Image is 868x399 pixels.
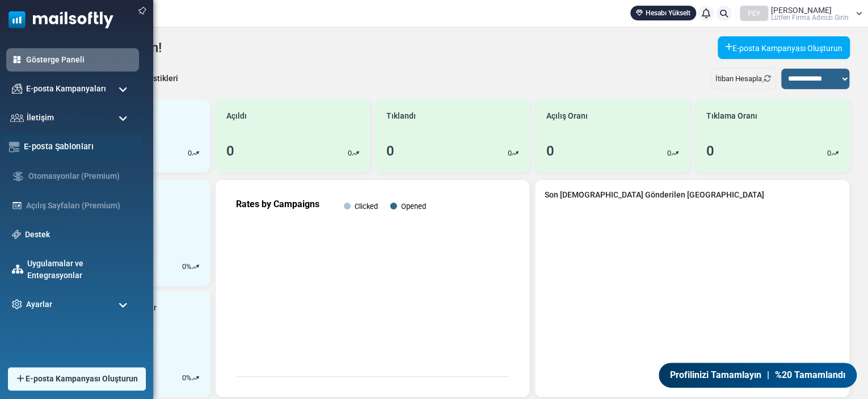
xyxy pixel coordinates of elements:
img: workflow.svg [12,170,24,183]
font: | [767,369,769,380]
font: [PERSON_NAME] [771,6,832,15]
font: % [186,262,192,271]
font: Açılış Oranı [546,111,587,120]
font: Son [DEMOGRAPHIC_DATA] Gönderilen [GEOGRAPHIC_DATA] [544,190,764,199]
font: İtibarı Hesapla [715,74,762,83]
font: E-posta Şablonları [24,141,94,151]
a: E-posta Şablonları [24,140,136,153]
a: Hesabı Yükselt [630,6,696,20]
font: Uygulamalar ve Entegrasyonlar [27,259,83,280]
font: Lütfen Firma Adınızı Girin [771,14,849,22]
font: İletişim [27,113,54,122]
font: %20 Tamamlandı [775,369,845,380]
font: Tıklama Oranı [706,111,757,120]
font: % [186,373,192,382]
img: landing_pages.svg [12,200,22,211]
img: settings-icon.svg [12,299,22,309]
font: Profilinizi Tamamlayın [670,369,761,380]
font: 0 [348,149,352,157]
a: Destek [25,229,133,241]
a: Gösterge Paneli [26,54,133,66]
text: Rates by Campaigns [236,199,319,209]
font: 0 [386,143,394,159]
img: campaigns-icon.png [12,83,22,94]
font: 0 [182,373,186,382]
font: PEY [748,10,760,18]
text: Opened [401,202,425,211]
font: 0 [667,149,671,157]
font: Destek [25,230,50,239]
font: 0 [706,143,714,159]
font: Açıldı [226,111,247,120]
font: 0 [507,149,511,157]
img: contacts-icon.svg [10,114,24,121]
font: 0 [188,149,192,157]
a: Profilinizi Tamamlayın | %20 Tamamlandı [659,363,857,388]
font: Gösterge Paneli [26,55,85,64]
a: İstatistikleri Yenile [762,74,771,83]
font: E-posta Kampanyası Oluşturun [26,374,138,383]
font: 0 [182,262,186,271]
text: Clicked [355,202,378,211]
font: E-posta Kampanyaları [26,84,106,93]
svg: Kampanyalara Göre Fiyatlar [225,189,520,388]
a: Son [DEMOGRAPHIC_DATA] Gönderilen [GEOGRAPHIC_DATA] [544,189,840,201]
img: dashboard-icon-active.svg [12,54,22,65]
font: 0 [827,149,831,157]
a: Uygulamalar ve Entegrasyonlar [27,258,133,282]
font: E-posta Kampanyası Oluşturun [732,44,842,53]
font: 0 [546,143,554,159]
img: support-icon.svg [12,230,21,239]
font: Hesabı Yükselt [646,9,690,17]
font: 0 [226,143,234,159]
font: Ayarlar [26,300,52,309]
font: Tıklandı [386,111,416,120]
img: email-templates-icon.svg [9,141,20,152]
a: PEY [PERSON_NAME] Lütfen Firma Adınızı Girin [740,6,862,21]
